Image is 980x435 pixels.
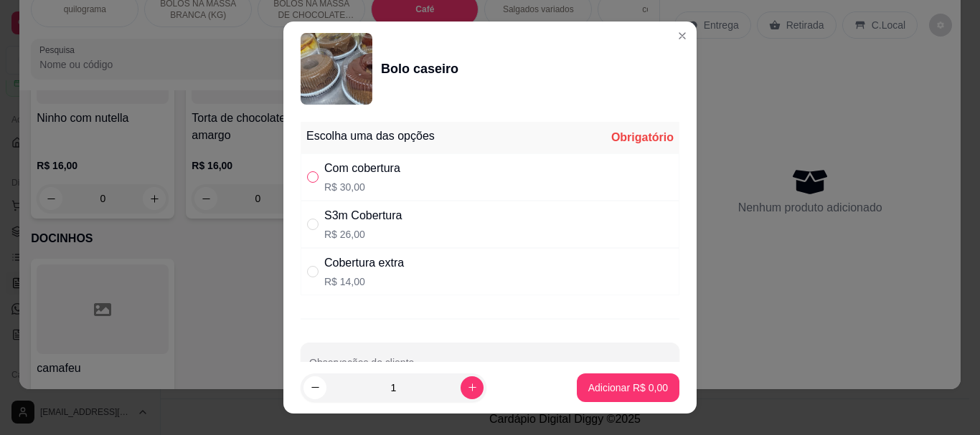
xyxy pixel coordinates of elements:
div: Com cobertura [324,160,400,177]
button: increase-product-quantity [461,376,484,399]
img: product-image [301,33,372,105]
div: Obrigatório [611,129,674,146]
div: Cobertura extra [324,254,404,272]
div: Bolo caseiro [381,59,458,79]
p: R$ 30,00 [324,180,400,194]
div: S3m Cobertura [324,207,402,224]
p: R$ 26,00 [324,227,402,242]
button: Close [671,24,694,47]
button: decrease-product-quantity [303,376,326,399]
p: R$ 14,00 [324,274,404,289]
input: Observações do cliente [309,361,671,376]
div: Escolha uma das opções [306,128,435,145]
button: Adicionar R$ 0,00 [577,373,679,402]
p: Adicionar R$ 0,00 [588,381,668,395]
